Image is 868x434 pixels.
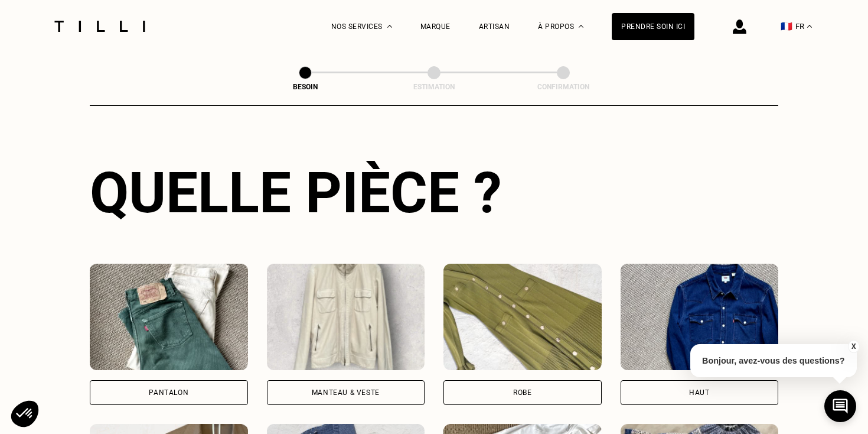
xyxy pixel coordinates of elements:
img: menu déroulant [807,25,812,28]
span: 🇫🇷 [781,21,792,32]
img: Tilli retouche votre Robe [443,264,602,370]
div: Haut [689,389,709,396]
img: Menu déroulant à propos [579,25,583,28]
img: Tilli retouche votre Haut [621,264,779,370]
button: X [847,340,859,353]
img: icône connexion [733,20,746,34]
a: Artisan [479,22,510,31]
img: Menu déroulant [387,25,392,28]
div: Robe [513,389,531,396]
div: Besoin [246,83,364,91]
a: Prendre soin ici [612,13,694,40]
div: Quelle pièce ? [90,160,778,226]
img: Tilli retouche votre Pantalon [90,264,248,370]
a: Marque [420,22,451,31]
div: Manteau & Veste [312,389,380,396]
img: Tilli retouche votre Manteau & Veste [267,264,425,370]
img: Logo du service de couturière Tilli [50,21,149,32]
div: Pantalon [149,389,188,396]
div: Confirmation [504,83,622,91]
p: Bonjour, avez-vous des questions? [690,344,857,377]
div: Estimation [375,83,493,91]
